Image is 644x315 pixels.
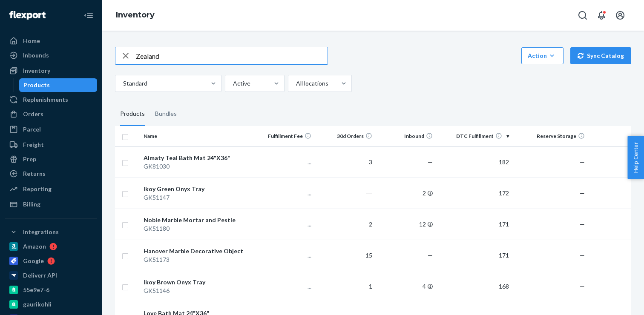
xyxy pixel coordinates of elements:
div: Orders [23,110,43,118]
button: Action [521,47,563,64]
p: ... [258,220,312,229]
a: Freight [5,138,97,152]
button: Sync Catalog [570,47,631,64]
td: 168 [436,271,512,302]
div: Products [120,102,145,126]
div: Products [23,81,50,89]
div: Ikoy Brown Onyx Tray [144,278,250,286]
input: Search inventory by name or sku [136,47,328,64]
th: Reserve Storage [512,126,588,146]
span: — [580,252,585,259]
td: 3 [315,146,376,178]
div: 55e9e7-6 [23,286,49,294]
a: Reporting [5,182,97,196]
div: Noble Marble Mortar and Pestle [144,216,250,224]
span: — [580,283,585,290]
div: GK51146 [144,286,250,295]
td: 182 [436,146,512,178]
td: 2 [376,178,437,209]
span: — [580,158,585,166]
div: Google [23,257,44,265]
p: ... [258,251,312,260]
span: — [580,189,585,197]
div: Almaty Teal Bath Mat 24"X36" [144,154,250,162]
td: 12 [376,209,437,240]
div: Action [528,52,557,60]
a: Orders [5,107,97,121]
td: 4 [376,271,437,302]
button: Close Navigation [80,7,97,24]
td: 171 [436,240,512,271]
ol: breadcrumbs [109,3,161,28]
a: Inbounds [5,49,97,62]
a: Products [19,78,98,92]
div: Ikoy Green Onyx Tray [144,185,250,193]
button: Help Center [627,136,644,179]
div: Hanover Marble Decorative Object [144,247,250,255]
span: — [428,252,433,259]
div: GK51180 [144,224,250,233]
a: Returns [5,167,97,180]
th: Name [140,126,254,146]
td: 1 [315,271,376,302]
div: Integrations [23,228,59,236]
a: gaurikohli [5,298,97,311]
th: 30d Orders [315,126,376,146]
input: Standard [122,79,123,88]
button: Integrations [5,225,97,239]
div: Inventory [23,66,50,75]
td: 15 [315,240,376,271]
span: — [580,220,585,228]
a: 55e9e7-6 [5,283,97,297]
div: GK81030 [144,162,250,171]
a: Prep [5,152,97,166]
th: Inbound [376,126,437,146]
div: Freight [23,140,44,149]
a: Billing [5,198,97,211]
p: ... [258,189,312,198]
a: Parcel [5,123,97,136]
td: 2 [315,209,376,240]
div: Amazon [23,242,46,251]
div: Inbounds [23,51,49,60]
div: Billing [23,200,40,209]
div: Parcel [23,125,41,134]
img: Flexport logo [9,11,46,20]
span: — [428,158,433,166]
p: ... [258,282,312,291]
a: Deliverr API [5,269,97,282]
th: DTC Fulfillment [436,126,512,146]
button: Open account menu [612,7,629,24]
a: Google [5,254,97,268]
button: Open notifications [593,7,610,24]
th: Fulfillment Fee [254,126,315,146]
a: Inventory [5,64,97,77]
input: All locations [295,79,296,88]
div: Bundles [155,102,177,126]
div: Prep [23,155,36,163]
a: Amazon [5,240,97,253]
div: Reporting [23,185,52,193]
a: Inventory [116,10,155,20]
button: Open Search Box [574,7,591,24]
a: Home [5,34,97,48]
p: ... [258,158,312,166]
div: Returns [23,169,46,178]
td: 172 [436,178,512,209]
div: Home [23,37,40,45]
div: GK51147 [144,193,250,202]
div: Deliverr API [23,271,57,280]
a: Replenishments [5,93,97,106]
td: ― [315,178,376,209]
td: 171 [436,209,512,240]
div: gaurikohli [23,300,52,309]
input: Active [232,79,233,88]
div: GK51173 [144,255,250,264]
div: Replenishments [23,95,68,104]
